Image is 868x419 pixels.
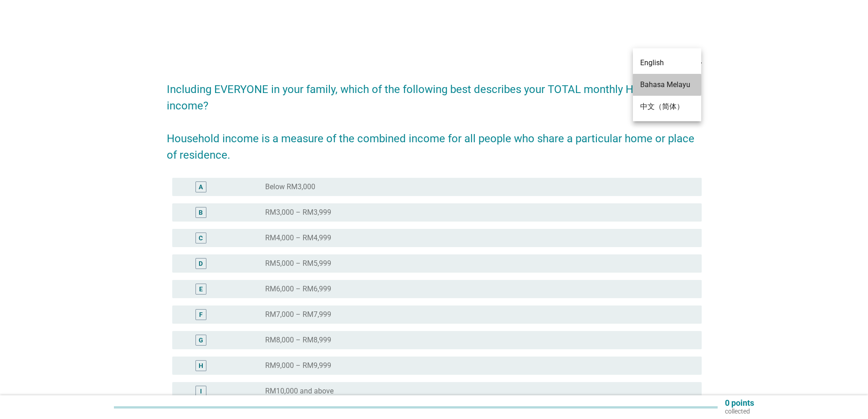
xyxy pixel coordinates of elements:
div: G [199,336,203,345]
div: I [200,387,202,396]
h2: Including EVERYONE in your family, which of the following best describes your TOTAL monthly HOUSE... [167,72,702,163]
label: RM9,000 – RM9,999 [265,361,331,370]
div: E [199,285,203,294]
p: 0 points [725,399,754,407]
div: D [199,259,203,269]
div: A [199,182,203,192]
div: C [199,233,203,243]
div: 中文（简体） [640,101,694,112]
label: RM10,000 and above [265,387,334,396]
i: arrow_drop_down [691,50,702,61]
div: F [199,310,203,320]
label: RM4,000 – RM4,999 [265,233,331,243]
div: B [199,208,203,217]
label: RM7,000 – RM7,999 [265,310,331,319]
label: RM3,000 – RM3,999 [265,208,331,217]
p: collected [725,407,754,415]
div: English [640,57,694,68]
label: Below RM3,000 [265,182,315,191]
label: RM8,000 – RM8,999 [265,336,331,345]
div: H [199,361,203,371]
label: RM6,000 – RM6,999 [265,285,331,294]
label: RM5,000 – RM5,999 [265,259,331,268]
div: Bahasa Melayu [640,79,694,90]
